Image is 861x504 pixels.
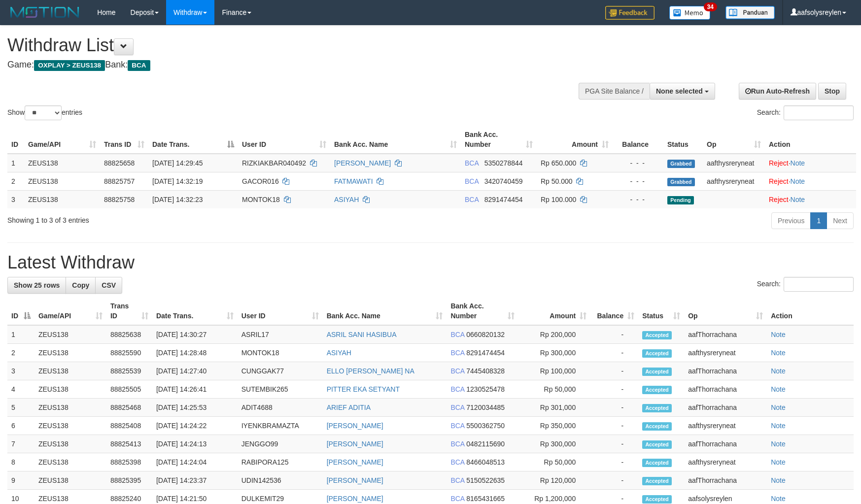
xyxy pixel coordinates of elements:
[466,403,505,411] span: Copy 7120034485 to clipboard
[771,495,786,503] a: Note
[590,325,638,344] td: -
[7,453,34,471] td: 8
[541,196,576,203] span: Rp 100.000
[703,172,765,190] td: aafthysreryneat
[466,440,505,448] span: Copy 0482115690 to clipboard
[484,196,523,203] span: Copy 8291474454 to clipboard
[450,331,464,338] span: BCA
[617,158,659,168] div: - - -
[238,344,323,362] td: MONTOK18
[684,362,767,380] td: aafThorrachana
[24,190,100,208] td: ZEUS138
[590,435,638,453] td: -
[450,385,464,393] span: BCA
[771,422,786,430] a: Note
[238,453,323,471] td: RABIPORA125
[757,105,854,120] label: Search:
[334,196,359,203] a: ASIYAH
[24,172,100,190] td: ZEUS138
[684,344,767,362] td: aafthysreryneat
[484,177,523,185] span: Copy 3420740459 to clipboard
[34,297,106,325] th: Game/API: activate to sort column ascending
[106,417,152,435] td: 88825408
[771,349,786,357] a: Note
[327,440,383,448] a: [PERSON_NAME]
[104,159,135,167] span: 88825658
[765,172,856,190] td: ·
[152,435,238,453] td: [DATE] 14:24:13
[518,344,590,362] td: Rp 300,000
[7,399,34,417] td: 5
[590,362,638,380] td: -
[7,35,564,55] h1: Withdraw List
[104,196,135,203] span: 88825758
[579,83,650,100] div: PGA Site Balance /
[466,349,505,357] span: Copy 8291474454 to clipboard
[537,126,613,154] th: Amount: activate to sort column ascending
[7,190,24,208] td: 3
[7,380,34,399] td: 4
[518,417,590,435] td: Rp 350,000
[327,476,383,484] a: [PERSON_NAME]
[34,399,106,417] td: ZEUS138
[642,349,672,358] span: Accepted
[450,403,464,411] span: BCA
[106,380,152,399] td: 88825505
[323,297,447,325] th: Bank Acc. Name: activate to sort column ascending
[106,297,152,325] th: Trans ID: activate to sort column ascending
[34,453,106,471] td: ZEUS138
[703,154,765,172] td: aafthysreryneat
[518,471,590,490] td: Rp 120,000
[617,195,659,204] div: - - -
[667,178,695,186] span: Grabbed
[66,277,96,294] a: Copy
[7,435,34,453] td: 7
[466,331,505,338] span: Copy 0660820132 to clipboard
[7,253,854,272] h1: Latest Withdraw
[461,126,537,154] th: Bank Acc. Number: activate to sort column ascending
[518,435,590,453] td: Rp 300,000
[7,325,34,344] td: 1
[152,159,203,167] span: [DATE] 14:29:45
[450,495,464,503] span: BCA
[638,297,684,325] th: Status: activate to sort column ascending
[152,325,238,344] td: [DATE] 14:30:27
[7,154,24,172] td: 1
[765,190,856,208] td: ·
[106,362,152,380] td: 88825539
[95,277,122,294] a: CSV
[642,440,672,449] span: Accepted
[465,196,479,203] span: BCA
[106,435,152,453] td: 88825413
[242,196,280,203] span: MONTOK18
[106,399,152,417] td: 88825468
[238,435,323,453] td: JENGGO99
[725,6,775,19] img: panduan.png
[450,349,464,357] span: BCA
[617,176,659,186] div: - - -
[771,212,811,229] a: Previous
[14,281,60,289] span: Show 25 rows
[590,453,638,471] td: -
[334,177,373,185] a: FATMAWATI
[106,471,152,490] td: 88825395
[152,177,203,185] span: [DATE] 14:32:19
[642,459,672,467] span: Accepted
[447,297,518,325] th: Bank Acc. Number: activate to sort column ascending
[7,277,66,294] a: Show 25 rows
[771,458,786,466] a: Note
[72,281,89,289] span: Copy
[128,60,150,71] span: BCA
[791,159,805,167] a: Note
[34,380,106,399] td: ZEUS138
[810,212,827,229] a: 1
[238,417,323,435] td: IYENKBRAMAZTA
[791,177,805,185] a: Note
[767,297,854,325] th: Action
[238,380,323,399] td: SUTEMBIK265
[769,159,789,167] a: Reject
[450,422,464,430] span: BCA
[24,126,100,154] th: Game/API: activate to sort column ascending
[684,435,767,453] td: aafThorrachana
[791,196,805,203] a: Note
